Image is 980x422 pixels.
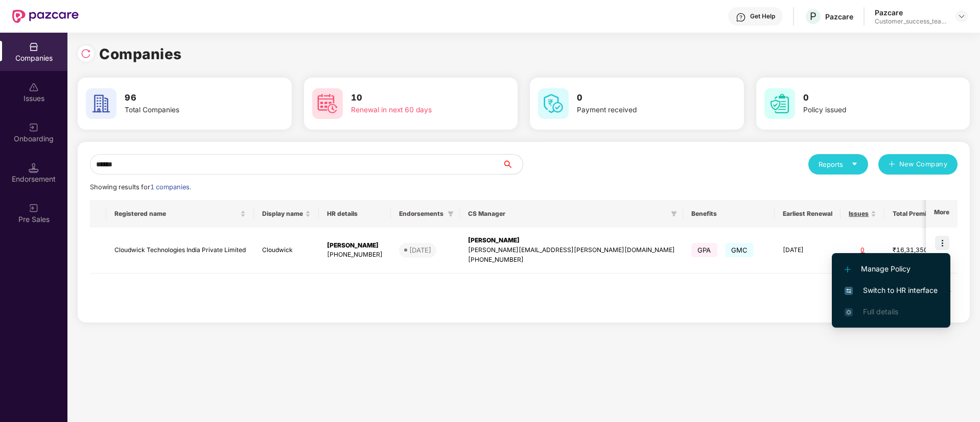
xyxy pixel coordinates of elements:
img: svg+xml;base64,PHN2ZyBpZD0iSGVscC0zMngzMiIgeG1sbnM9Imh0dHA6Ly93d3cudzMub3JnLzIwMDAvc3ZnIiB3aWR0aD... [736,12,746,22]
span: Issues [849,210,869,218]
button: plusNew Company [878,154,958,175]
h3: 0 [577,91,706,105]
div: Get Help [750,12,775,20]
span: Showing results for [90,183,191,191]
th: Earliest Renewal [775,200,841,228]
div: Policy issued [803,105,932,116]
th: Display name [254,200,319,228]
td: Cloudwick Technologies India Private Limited [106,228,254,274]
img: svg+xml;base64,PHN2ZyB3aWR0aD0iMTQuNSIgaGVpZ2h0PSIxNC41IiB2aWV3Qm94PSIwIDAgMTYgMTYiIGZpbGw9Im5vbm... [29,163,39,173]
span: Total Premium [893,210,936,218]
div: [PERSON_NAME][EMAIL_ADDRESS][PERSON_NAME][DOMAIN_NAME] [468,245,675,255]
span: New Company [899,159,948,169]
img: icon [935,236,949,250]
td: [DATE] [775,228,841,274]
span: Full details [863,307,898,316]
span: Registered name [114,210,238,218]
img: svg+xml;base64,PHN2ZyB4bWxucz0iaHR0cDovL3d3dy53My5vcmcvMjAwMC9zdmciIHdpZHRoPSI2MCIgaGVpZ2h0PSI2MC... [764,88,795,119]
h1: Companies [99,43,182,65]
span: Manage Policy [845,263,938,275]
img: svg+xml;base64,PHN2ZyBpZD0iSXNzdWVzX2Rpc2FibGVkIiB4bWxucz0iaHR0cDovL3d3dy53My5vcmcvMjAwMC9zdmciIH... [29,82,39,92]
span: GPA [691,243,717,257]
span: caret-down [851,161,858,167]
img: svg+xml;base64,PHN2ZyB4bWxucz0iaHR0cDovL3d3dy53My5vcmcvMjAwMC9zdmciIHdpZHRoPSIxNiIgaGVpZ2h0PSIxNi... [845,287,853,295]
div: Customer_success_team_lead [875,17,946,26]
img: svg+xml;base64,PHN2ZyB4bWxucz0iaHR0cDovL3d3dy53My5vcmcvMjAwMC9zdmciIHdpZHRoPSI2MCIgaGVpZ2h0PSI2MC... [538,88,569,119]
th: Registered name [106,200,254,228]
th: More [926,200,958,228]
span: plus [889,161,895,169]
h3: 96 [125,91,253,105]
button: search [502,154,523,175]
div: Pazcare [825,12,853,21]
span: Display name [262,210,303,218]
span: P [810,10,816,22]
span: Endorsements [399,210,444,218]
div: Payment received [577,105,706,116]
span: filter [446,208,456,220]
div: [DATE] [409,245,431,255]
span: search [502,160,523,168]
div: [PHONE_NUMBER] [327,250,383,260]
img: svg+xml;base64,PHN2ZyB4bWxucz0iaHR0cDovL3d3dy53My5vcmcvMjAwMC9zdmciIHdpZHRoPSIxMi4yMDEiIGhlaWdodD... [845,266,851,272]
img: svg+xml;base64,PHN2ZyB3aWR0aD0iMjAiIGhlaWdodD0iMjAiIHZpZXdCb3g9IjAgMCAyMCAyMCIgZmlsbD0ibm9uZSIgeG... [29,203,39,213]
span: 1 companies. [150,183,191,191]
img: svg+xml;base64,PHN2ZyB4bWxucz0iaHR0cDovL3d3dy53My5vcmcvMjAwMC9zdmciIHdpZHRoPSI2MCIgaGVpZ2h0PSI2MC... [86,88,116,119]
div: Total Companies [125,105,253,116]
div: Renewal in next 60 days [351,105,480,116]
th: Benefits [683,200,775,228]
span: filter [671,211,677,217]
img: svg+xml;base64,PHN2ZyB4bWxucz0iaHR0cDovL3d3dy53My5vcmcvMjAwMC9zdmciIHdpZHRoPSIxNi4zNjMiIGhlaWdodD... [845,308,853,316]
div: [PHONE_NUMBER] [468,255,675,265]
img: svg+xml;base64,PHN2ZyB3aWR0aD0iMjAiIGhlaWdodD0iMjAiIHZpZXdCb3g9IjAgMCAyMCAyMCIgZmlsbD0ibm9uZSIgeG... [29,122,39,133]
div: [PERSON_NAME] [327,241,383,251]
img: svg+xml;base64,PHN2ZyB4bWxucz0iaHR0cDovL3d3dy53My5vcmcvMjAwMC9zdmciIHdpZHRoPSI2MCIgaGVpZ2h0PSI2MC... [312,88,343,119]
span: Switch to HR interface [845,285,938,296]
img: svg+xml;base64,PHN2ZyBpZD0iRHJvcGRvd24tMzJ4MzIiIHhtbG5zPSJodHRwOi8vd3d3LnczLm9yZy8yMDAwL3N2ZyIgd2... [958,12,966,20]
div: Pazcare [875,8,946,17]
th: HR details [319,200,391,228]
div: ₹16,31,350 [893,245,944,255]
img: svg+xml;base64,PHN2ZyBpZD0iQ29tcGFuaWVzIiB4bWxucz0iaHR0cDovL3d3dy53My5vcmcvMjAwMC9zdmciIHdpZHRoPS... [29,42,39,52]
div: 0 [849,245,876,255]
td: Cloudwick [254,228,319,274]
div: [PERSON_NAME] [468,236,675,245]
div: Reports [819,159,858,169]
th: Issues [841,200,884,228]
img: svg+xml;base64,PHN2ZyBpZD0iUmVsb2FkLTMyeDMyIiB4bWxucz0iaHR0cDovL3d3dy53My5vcmcvMjAwMC9zdmciIHdpZH... [81,48,91,59]
span: filter [669,208,679,220]
th: Total Premium [884,200,952,228]
img: New Pazcare Logo [12,10,79,23]
span: GMC [725,243,754,257]
h3: 0 [803,91,932,105]
span: filter [448,211,454,217]
span: CS Manager [468,210,667,218]
h3: 10 [351,91,480,105]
